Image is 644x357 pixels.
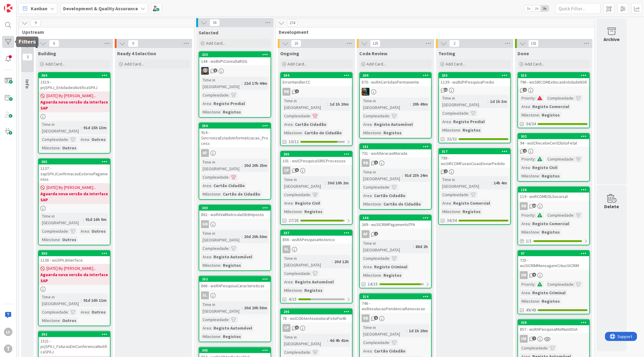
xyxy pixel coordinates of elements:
[283,97,327,111] div: Time in [GEOGRAPHIC_DATA]
[41,160,110,164] div: 365
[360,73,431,86] div: 209870 - wsRACertidaoPermanente
[40,236,60,243] div: Milestone
[40,191,108,203] b: Aguarda nova versão da interface SAP
[518,187,589,200] div: 126119 - wsRCOMEOLSucursal
[360,221,431,228] div: 269 - wsSICRIMPagamentoTPA
[40,99,108,111] b: Aguarda nova versão da interface SAP
[281,151,352,157] div: 305
[526,121,536,127] span: 34/34
[63,5,138,11] b: Development & Quality Assurance
[413,243,414,250] span: :
[201,220,209,228] div: GN
[82,124,108,131] div: 91d 15h 13m
[283,245,290,253] div: SL
[201,253,211,260] div: Area
[40,145,60,151] div: Milestone
[518,237,589,245] div: 1/1
[521,188,589,192] div: 126
[229,245,229,252] span: :
[39,256,110,264] div: 1136 - wsSPAJInterface
[221,191,262,197] div: Cartão de Cidadão
[242,80,269,87] div: 22d 17h 44m
[539,229,540,235] span: :
[211,182,212,189] span: :
[302,129,303,136] span: :
[530,220,531,227] span: :
[441,110,468,116] div: Complexidade
[38,72,111,154] a: 3691519 - prjSPAJ_EntidadesNotificaSPAJ[DATE] By [PERSON_NAME]...Aguarda nova versão da interface...
[333,258,350,265] div: 20d 12h
[293,121,293,128] span: :
[531,164,559,171] div: Registo Civil
[201,174,229,180] div: Complexidade
[441,191,468,198] div: Complexidade
[284,73,352,78] div: 394
[199,52,271,57] div: 233
[201,77,242,90] div: Time in [GEOGRAPHIC_DATA]
[40,136,68,143] div: Complexidade
[540,173,561,179] div: Registos
[446,61,465,67] span: Add Card...
[39,73,110,78] div: 369
[468,110,469,116] span: :
[439,73,510,78] div: 255
[289,217,299,224] span: 27/28
[13,1,27,8] span: Support
[221,109,242,115] div: Registos
[90,228,107,234] div: Outros
[372,121,373,128] span: :
[68,136,69,143] span: :
[362,255,389,262] div: Complexidade
[303,208,324,215] div: Registos
[199,67,271,75] div: LS
[520,220,530,227] div: Area
[289,139,299,145] span: 10/12
[441,208,460,215] div: Milestone
[439,154,510,167] div: 799 - wsSIRCOMFusaoCisaoEnviarPedido
[362,192,372,199] div: Area
[363,216,431,220] div: 144
[451,118,452,125] span: :
[540,229,561,235] div: Registos
[328,101,350,107] div: 1d 1h 20m
[439,149,510,167] div: 317799 - wsSIRCOMFusaoCisaoEnviarPedido
[573,212,574,218] span: :
[360,215,431,221] div: 144
[46,184,96,191] span: [DATE] By [PERSON_NAME]...
[229,92,229,98] span: :
[526,238,532,244] span: 1 / 1
[199,205,271,211] div: 343
[242,80,242,87] span: :
[452,118,486,125] div: Registo Predial
[362,159,370,167] div: RB
[530,164,531,171] span: :
[39,159,110,164] div: 365
[281,230,352,236] div: 337
[310,113,311,119] span: :
[283,191,310,198] div: Complexidade
[280,230,353,304] a: 337856 - wsRAPesquisaHistoricoSLTime in [GEOGRAPHIC_DATA]:20d 12hComplexidade:Area:Registo Automó...
[199,52,271,65] div: 233144 - wsBUPiConsultaRGG
[283,255,332,268] div: Time in [GEOGRAPHIC_DATA]
[199,149,271,157] div: AP
[535,156,536,162] span: :
[39,251,110,264] div: 3901136 - wsSPAJInterface
[518,73,589,78] div: 315
[199,123,271,129] div: 350
[242,233,242,240] span: :
[447,217,457,224] span: 34/34
[461,208,482,215] div: Registos
[280,151,353,225] a: 305101 - wsICPesquisaSIRICProcessosCPTime in [GEOGRAPHIC_DATA]:30d 10h 2mComplexidade:Area:Regist...
[373,192,407,199] div: Cartão Cidadão
[518,251,589,256] div: 97
[518,193,589,200] div: 119 - wsRCOMEOLSucursal
[284,231,352,235] div: 337
[359,72,432,139] a: 209870 - wsRACertidaoPermanenteJCTime in [GEOGRAPHIC_DATA]:20h 49mComplexidade:Area:Registo Autom...
[81,124,82,131] span: :
[60,145,61,151] span: :
[520,156,535,162] div: Priority
[332,258,333,265] span: :
[281,88,352,96] div: RB
[41,251,110,256] div: 390
[283,88,290,96] div: RB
